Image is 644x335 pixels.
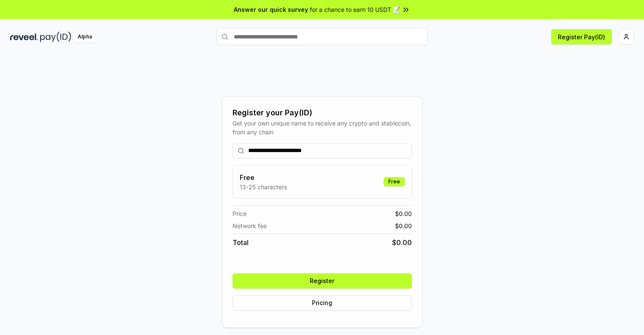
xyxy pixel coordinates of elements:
[395,221,412,230] span: $ 0.00
[384,177,405,186] div: Free
[310,5,400,14] span: for a chance to earn 10 USDT 📝
[233,295,412,310] button: Pricing
[233,107,412,119] div: Register your Pay(ID)
[73,32,97,42] div: Alpha
[233,273,412,289] button: Register
[233,221,267,230] span: Network fee
[240,172,287,182] h3: Free
[233,237,249,248] span: Total
[233,209,246,218] span: Price
[392,237,412,248] span: $ 0.00
[395,209,412,218] span: $ 0.00
[234,5,308,14] span: Answer our quick survey
[233,119,412,136] div: Get your own unique name to receive any crypto and stablecoin, from any chain
[10,32,38,42] img: reveel_dark
[551,29,612,44] button: Register Pay(ID)
[240,182,287,191] p: 13-25 characters
[40,32,71,42] img: pay_id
